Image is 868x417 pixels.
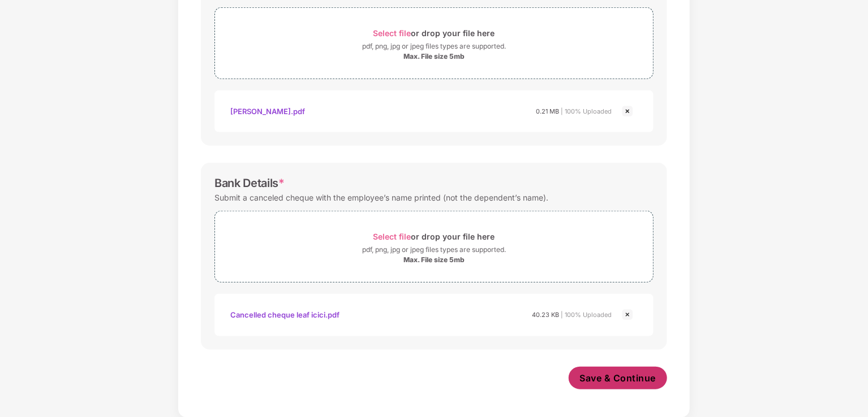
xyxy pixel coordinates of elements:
[215,220,653,273] span: Select fileor drop your file herepdf, png, jpg or jpeg files types are supported.Max. File size 5mb
[580,372,656,384] span: Save & Continue
[373,229,495,244] div: or drop your file here
[215,16,653,70] span: Select fileor drop your file herepdf, png, jpg or jpeg files types are supported.Max. File size 5mb
[621,105,634,118] img: svg+xml;base64,PHN2ZyBpZD0iQ3Jvc3MtMjR4MjQiIHhtbG5zPSJodHRwOi8vd3d3LnczLm9yZy8yMDAwL3N2ZyIgd2lkdG...
[621,308,634,322] img: svg+xml;base64,PHN2ZyBpZD0iQ3Jvc3MtMjR4MjQiIHhtbG5zPSJodHRwOi8vd3d3LnczLm9yZy8yMDAwL3N2ZyIgd2lkdG...
[230,305,340,324] div: Cancelled cheque leaf icici.pdf
[373,28,411,38] span: Select file
[230,102,305,121] div: [PERSON_NAME].pdf
[214,190,548,205] div: Submit a canceled cheque with the employee’s name printed (not the dependent’s name).
[532,311,559,319] span: 40.23 KB
[362,244,506,255] div: pdf, png, jpg or jpeg files types are supported.
[403,52,465,61] div: Max. File size 5mb
[362,41,506,52] div: pdf, png, jpg or jpeg files types are supported.
[373,232,411,241] span: Select file
[403,255,465,264] div: Max. File size 5mb
[536,107,559,115] span: 0.21 MB
[214,176,285,190] div: Bank Details
[561,107,612,115] span: | 100% Uploaded
[569,367,668,389] button: Save & Continue
[561,311,612,319] span: | 100% Uploaded
[373,25,495,41] div: or drop your file here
